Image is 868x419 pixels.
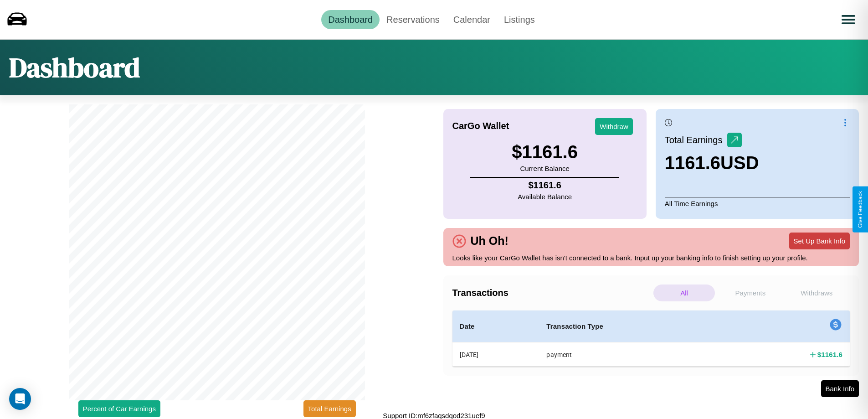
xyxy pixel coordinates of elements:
p: Looks like your CarGo Wallet has isn't connected to a bank. Input up your banking info to finish ... [452,252,850,264]
h4: Transactions [452,288,651,298]
p: Payments [719,285,781,301]
button: Open menu [836,7,861,32]
h4: CarGo Wallet [452,121,509,131]
button: Withdraw [595,118,633,135]
a: Listings [497,10,542,29]
div: Open Intercom Messenger [9,388,31,410]
p: All Time Earnings [665,197,850,210]
h3: $ 1161.6 [512,142,578,162]
table: simple table [452,310,850,367]
button: Total Earnings [303,400,356,417]
a: Dashboard [321,10,380,29]
p: Withdraws [786,285,847,301]
th: payment [539,342,724,367]
th: [DATE] [452,342,539,367]
h4: Transaction Type [546,321,716,332]
h4: Date [460,321,532,332]
h4: $ 1161.6 [817,350,842,359]
div: Give Feedback [857,191,863,228]
h1: Dashboard [9,49,140,86]
h4: $ 1161.6 [518,180,572,191]
button: Bank Info [821,380,859,397]
p: All [653,285,715,301]
h4: Uh Oh! [466,234,513,248]
p: Total Earnings [665,132,727,148]
p: Available Balance [518,191,572,203]
p: Current Balance [512,162,578,175]
h3: 1161.6 USD [665,153,759,173]
button: Set Up Bank Info [789,233,850,249]
button: Percent of Car Earnings [78,400,160,417]
a: Reservations [380,10,447,29]
a: Calendar [447,10,497,29]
